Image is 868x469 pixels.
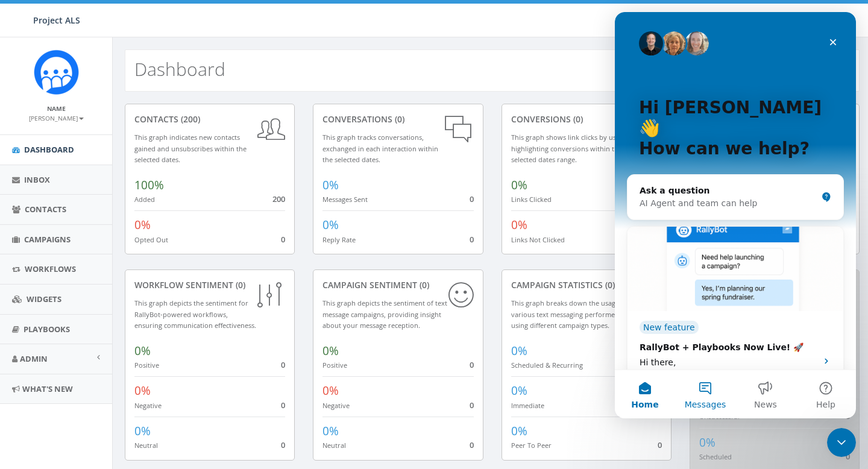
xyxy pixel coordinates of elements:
small: Links Not Clicked [511,235,565,244]
span: Workflows [25,263,76,274]
span: 0% [322,383,339,398]
span: 0 [281,359,285,370]
div: Campaign Sentiment [322,279,473,291]
div: Campaign Statistics [511,279,662,291]
span: Playbooks [24,324,70,335]
div: conversions [511,113,662,125]
small: This graph tracks conversations, exchanged in each interaction within the selected dates. [322,133,438,164]
span: 0% [322,217,339,233]
span: Contacts [25,204,66,215]
small: Neutral [322,441,346,450]
span: 0 [470,194,474,204]
span: 0 [281,234,285,245]
span: 0 [846,451,850,462]
span: (200) [178,113,200,125]
small: Positive [322,360,347,370]
span: (0) [603,279,615,291]
div: contacts [134,113,285,125]
span: 0 [658,439,662,450]
small: This graph depicts the sentiment for RallyBot-powered workflows, ensuring communication effective... [134,298,256,330]
small: Links Clicked [511,195,552,204]
small: Negative [322,401,350,410]
span: Admin [20,353,48,364]
span: 0% [511,343,527,359]
span: 0 [470,234,474,245]
span: 100% [134,177,164,193]
span: 0 [470,400,474,411]
span: 0% [511,217,527,233]
small: Added [134,195,155,204]
iframe: Intercom live chat [615,12,856,418]
small: Messages Sent [322,195,368,204]
div: Workflow Sentiment [134,279,285,291]
span: What's New [22,383,73,394]
small: Positive [134,360,159,370]
img: Rally_Corp_Icon_1.png [34,49,79,95]
span: 200 [272,194,285,204]
span: 0% [511,177,527,193]
h2: Dashboard [134,59,225,79]
span: 0% [322,343,339,359]
small: This graph indicates new contacts gained and unsubscribes within the selected dates. [134,133,247,164]
small: Name [47,104,66,113]
span: Dashboard [24,144,74,155]
small: Neutral [134,441,158,450]
span: 0% [511,423,527,439]
span: 0% [134,383,151,398]
span: 0 [281,439,285,450]
small: This graph breaks down the usage of various text messaging performed using different campaign types. [511,298,627,330]
small: Immediate [511,401,544,410]
span: (0) [417,279,429,291]
span: (0) [571,113,583,125]
span: Campaigns [24,234,71,245]
span: Inbox [24,174,50,185]
span: 0 [470,439,474,450]
span: (0) [233,279,245,291]
small: Scheduled [699,452,732,461]
a: [PERSON_NAME] [29,112,84,123]
small: Peer To Peer [511,441,552,450]
span: 0% [322,423,339,439]
small: Reply Rate [322,235,356,244]
div: conversations [322,113,473,125]
span: 0 [281,400,285,411]
span: 0% [511,383,527,398]
span: Widgets [27,294,61,304]
span: (0) [392,113,404,125]
small: Negative [134,401,162,410]
span: 0% [699,435,715,450]
small: This graph depicts the sentiment of text message campaigns, providing insight about your message ... [322,298,447,330]
small: This graph shows link clicks by users, highlighting conversions within the selected dates range. [511,133,627,164]
span: 0% [134,217,151,233]
small: Scheduled & Recurring [511,360,583,370]
small: Opted Out [134,235,168,244]
span: 0 [470,359,474,370]
span: Project ALS [33,14,80,26]
iframe: Intercom live chat [827,428,856,457]
small: [PERSON_NAME] [29,114,84,122]
span: 0% [134,423,151,439]
span: 0% [322,177,339,193]
span: 0% [134,343,151,359]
